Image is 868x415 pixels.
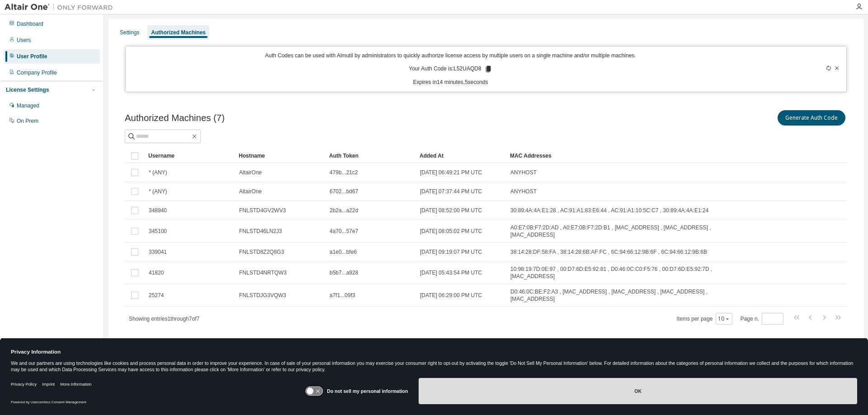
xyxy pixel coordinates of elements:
[239,149,322,163] div: Hostname
[149,169,167,176] span: * (ANY)
[131,52,770,60] p: Auth Codes can be used with Almutil by administrators to quickly authorize license access by mult...
[330,228,358,235] span: 4a70...57e7
[239,292,286,299] span: FNLSTDJG3VQW3
[420,169,482,176] span: [DATE] 06:49:21 PM UTC
[131,79,770,86] p: Expires in 14 minutes, 5 seconds
[778,110,845,126] button: Generate Auth Code
[510,169,537,176] span: ANYHOST
[129,316,199,322] span: Showing entries 1 through 7 of 7
[329,149,412,163] div: Auth Token
[239,188,262,195] span: AltairOne
[239,269,287,276] span: FNLSTD4NRTQW3
[239,248,284,256] span: FNLSTD8Z2Q8G3
[149,207,167,214] span: 348940
[239,207,286,214] span: FNLSTD4GV2WV3
[330,188,358,195] span: 6702...bd67
[420,248,482,256] span: [DATE] 09:19:07 PM UTC
[6,86,49,93] div: License Settings
[420,207,482,214] span: [DATE] 08:52:00 PM UTC
[17,37,31,44] div: Users
[149,292,164,299] span: 25274
[409,65,492,73] p: Your Auth Code is: L52UAQD8
[239,169,262,176] span: AltairOne
[5,3,118,12] img: Altair One
[510,207,708,214] span: 30:89:4A:4A:E1:28 , AC:91:A1:83:E6:44 , AC:91:A1:10:5C:C7 , 30:89:4A:4A:E1:24
[510,149,752,163] div: MAC Addresses
[120,29,139,36] div: Settings
[420,292,482,299] span: [DATE] 06:29:00 PM UTC
[510,288,752,303] span: D0:46:0C:BE:F2:A3 , [MAC_ADDRESS] , [MAC_ADDRESS] , [MAC_ADDRESS] , [MAC_ADDRESS]
[330,207,358,214] span: 2b2a...a22d
[330,269,358,276] span: b5b7...a928
[17,53,47,60] div: User Profile
[741,313,783,325] span: Page n.
[718,315,730,322] button: 10
[148,149,231,163] div: Username
[149,228,167,235] span: 345100
[239,228,282,235] span: FNLSTD46LN2J3
[510,188,537,195] span: ANYHOST
[17,20,43,28] div: Dashboard
[420,269,482,276] span: [DATE] 05:43:54 PM UTC
[677,313,732,325] span: Items per page
[330,169,358,176] span: 479b...21c2
[149,269,164,276] span: 41820
[149,248,167,256] span: 339041
[510,224,752,238] span: A0:E7:0B:F7:2D:AD , A0:E7:0B:F7:2D:B1 , [MAC_ADDRESS] , [MAC_ADDRESS] , [MAC_ADDRESS]
[17,69,57,76] div: Company Profile
[17,102,39,109] div: Managed
[420,188,482,195] span: [DATE] 07:37:44 PM UTC
[510,248,707,256] span: 38:14:28:DF:58:FA , 38:14:28:6B:AF:FC , 6C:94:66:12:9B:6F , 6C:94:66:12:9B:6B
[151,29,206,36] div: Authorized Machines
[420,228,482,235] span: [DATE] 08:05:02 PM UTC
[510,266,752,280] span: 10:98:19:7D:0E:97 , 00:D7:6D:E5:92:81 , D0:46:0C:C0:F5:76 , 00:D7:6D:E5:92:7D , [MAC_ADDRESS]
[330,292,355,299] span: a7f1...09f3
[17,117,38,125] div: On Prem
[125,113,225,123] span: Authorized Machines (7)
[420,149,503,163] div: Added At
[330,248,357,256] span: a1e0...bfe6
[149,188,167,195] span: * (ANY)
